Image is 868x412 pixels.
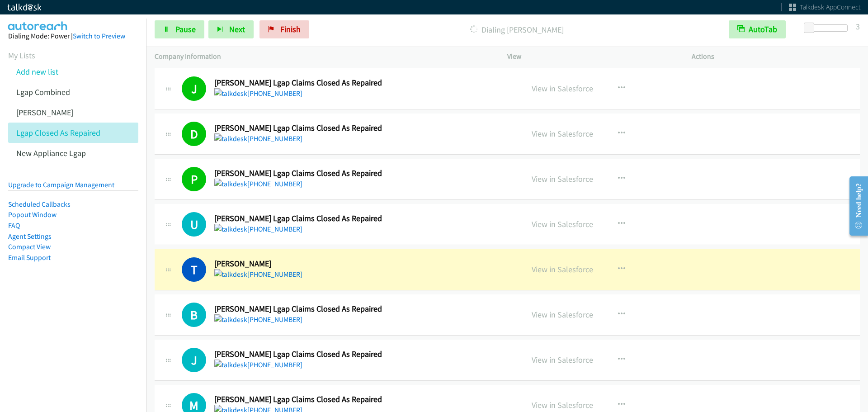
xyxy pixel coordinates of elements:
[214,78,417,88] h2: [PERSON_NAME] Lgap Claims Closed As Repaired
[155,51,491,62] p: Company Information
[182,212,206,237] div: The call is yet to be attempted
[8,50,35,61] a: My Lists
[182,167,206,191] h1: P
[532,219,593,229] a: View in Salesforce
[532,309,593,320] a: View in Salesforce
[729,20,786,38] button: AutoTab
[16,66,58,77] a: Add new list
[214,224,247,235] img: talkdesk
[182,303,206,327] h1: B
[214,133,247,144] img: talkdesk
[214,89,302,98] a: [PHONE_NUMBER]
[214,315,302,324] a: [PHONE_NUMBER]
[532,128,593,139] a: View in Salesforce
[214,269,247,280] img: talkdesk
[214,123,417,133] h2: [PERSON_NAME] Lgap Claims Closed As Repaired
[8,242,51,251] a: Compact View
[532,355,593,365] a: View in Salesforce
[182,348,206,372] div: The call is yet to be attempted
[182,303,206,327] div: The call is yet to be attempted
[175,24,196,34] span: Pause
[155,20,204,38] a: Pause
[842,170,868,242] iframe: Resource Center
[214,180,302,188] a: [PHONE_NUMBER]
[532,400,593,410] a: View in Salesforce
[214,168,417,179] h2: [PERSON_NAME] Lgap Claims Closed As Repaired
[214,360,247,370] img: talkdesk
[532,174,593,184] a: View in Salesforce
[532,264,593,275] a: View in Salesforce
[8,253,51,262] a: Email Support
[16,148,86,158] a: New Appliance Lgap
[182,76,206,101] h1: J
[8,31,138,42] div: Dialing Mode: Power |
[214,314,247,325] img: talkdesk
[16,128,100,138] a: Lgap Closed As Repaired
[214,349,417,360] h2: [PERSON_NAME] Lgap Claims Closed As Repaired
[8,200,71,208] a: Scheduled Callbacks
[73,32,125,40] a: Switch to Preview
[507,51,675,62] p: View
[321,24,712,36] p: Dialing [PERSON_NAME]
[16,87,70,97] a: Lgap Combined
[214,88,247,99] img: talkdesk
[789,3,861,12] a: Talkdesk AppConnect
[692,51,860,62] p: Actions
[856,20,860,33] div: 3
[182,348,206,372] h1: J
[214,225,302,233] a: [PHONE_NUMBER]
[214,179,247,189] img: talkdesk
[532,83,593,94] a: View in Salesforce
[208,20,254,38] button: Next
[8,221,20,230] a: FAQ
[214,304,417,314] h2: [PERSON_NAME] Lgap Claims Closed As Repaired
[182,122,206,146] h1: D
[229,24,245,34] span: Next
[16,107,73,118] a: [PERSON_NAME]
[8,210,57,219] a: Popout Window
[214,270,302,279] a: [PHONE_NUMBER]
[214,134,302,143] a: [PHONE_NUMBER]
[8,180,114,189] a: Upgrade to Campaign Management
[214,213,417,224] h2: [PERSON_NAME] Lgap Claims Closed As Repaired
[214,394,417,405] h2: [PERSON_NAME] Lgap Claims Closed As Repaired
[214,259,417,269] h2: [PERSON_NAME]
[8,232,52,241] a: Agent Settings
[280,24,301,34] span: Finish
[214,360,302,369] a: [PHONE_NUMBER]
[182,257,206,282] h1: T
[182,212,206,237] h1: U
[259,20,309,38] a: Finish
